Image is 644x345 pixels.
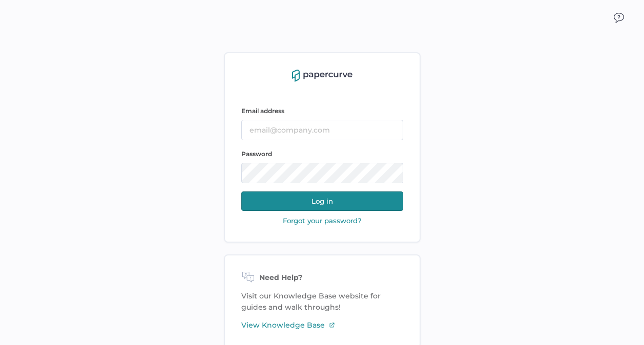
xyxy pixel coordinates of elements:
button: Log in [241,191,403,211]
span: Password [241,150,272,158]
img: papercurve-logo-colour.7244d18c.svg [292,70,352,82]
div: Need Help? [241,272,403,284]
img: need-help-icon.d526b9f7.svg [241,272,255,284]
span: View Knowledge Base [241,319,325,331]
img: external-link-icon-3.58f4c051.svg [329,322,335,328]
img: icon_chat.2bd11823.svg [614,13,624,23]
button: Forgot your password? [280,216,365,225]
span: Email address [241,107,284,115]
input: email@company.com [241,120,403,140]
